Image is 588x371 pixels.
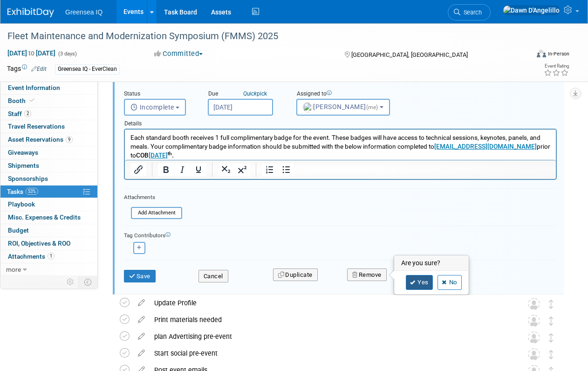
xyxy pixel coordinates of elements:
[124,99,186,116] button: Incomplete
[124,90,194,99] div: Status
[133,316,150,324] a: edit
[124,270,156,283] button: Save
[8,213,81,221] span: Misc. Expenses & Credits
[218,163,234,176] button: Subscript
[151,49,206,59] button: Committed
[7,188,38,195] span: Tasks
[208,90,282,99] div: Due
[528,331,540,344] img: Unassigned
[124,193,182,201] div: Attachments
[130,103,174,111] span: Incomplete
[55,64,120,74] div: Greensea IQ - EverClean
[133,299,150,307] a: edit
[62,276,79,288] td: Personalize Event Tab Strip
[6,266,21,273] span: more
[30,98,34,103] i: Booth reservation complete
[547,50,569,57] div: In-Person
[296,90,394,99] div: Assigned to
[0,185,97,198] a: Tasks53%
[198,270,228,283] button: Cancel
[0,263,97,276] a: more
[503,5,560,15] img: Dawn D'Angelillo
[7,64,47,75] td: Tags
[8,227,29,234] span: Budget
[0,159,97,172] a: Shipments
[549,316,554,325] i: Move task
[278,163,294,176] button: Bullet list
[124,230,557,240] div: Tag Contributors
[234,163,250,176] button: Superscript
[125,130,556,160] iframe: Rich Text Area
[208,99,273,116] input: Due Date
[549,300,554,309] i: Move task
[8,123,65,130] span: Travel Reservations
[174,163,190,176] button: Italic
[395,256,468,271] h3: Are you sure?
[448,4,491,21] a: Search
[0,237,97,250] a: ROI, Objectives & ROO
[241,90,269,97] a: Quickpick
[438,275,462,290] a: No
[133,349,150,357] a: edit
[8,136,73,143] span: Asset Reservations
[8,240,70,247] span: ROI, Objectives & ROO
[79,276,98,288] td: Toggle Event Tabs
[528,348,540,360] img: Unassigned
[0,82,97,94] a: Event Information
[24,110,31,117] span: 2
[544,64,569,69] div: Event Rating
[7,8,54,17] img: ExhibitDay
[0,224,97,237] a: Budget
[549,333,554,342] i: Move task
[243,90,257,97] i: Quick
[262,163,278,176] button: Numbered list
[191,163,206,176] button: Underline
[8,200,35,208] span: Playbook
[26,188,38,195] span: 53%
[296,99,390,116] button: [PERSON_NAME](me)
[347,268,387,282] button: Remove
[0,146,97,159] a: Giveaways
[130,163,146,176] button: Insert/edit link
[31,66,47,72] a: Edit
[0,211,97,224] a: Misc. Expenses & Credits
[8,97,36,104] span: Booth
[406,275,433,290] a: Yes
[65,8,103,16] span: Greensea IQ
[150,312,509,328] div: Print materials needed
[57,51,77,57] span: (3 days)
[150,329,509,344] div: plan Advertising pre-event
[487,48,569,62] div: Event Format
[0,198,97,211] a: Playbook
[0,172,97,185] a: Sponsorships
[8,175,48,182] span: Sponsorships
[158,163,174,176] button: Bold
[549,350,554,359] i: Move task
[124,116,557,129] div: Details
[0,108,97,120] a: Staff2
[528,298,540,310] img: Unassigned
[0,120,97,133] a: Travel Reservations
[48,253,55,260] span: 1
[528,315,540,327] img: Unassigned
[8,149,38,156] span: Giveaways
[537,50,546,57] img: Format-Inperson.png
[7,49,56,57] span: [DATE] [DATE]
[351,51,468,58] span: [GEOGRAPHIC_DATA], [GEOGRAPHIC_DATA]
[27,49,36,57] span: to
[150,295,509,311] div: Update Profile
[366,104,378,110] span: (me)
[460,9,482,16] span: Search
[150,345,509,361] div: Start social pre-event
[0,250,97,263] a: Attachments1
[8,253,55,260] span: Attachments
[273,268,318,282] button: Duplicate
[8,84,60,91] span: Event Information
[4,28,521,45] div: Fleet Maintenance and Modernization Symposium (FMMS) 2025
